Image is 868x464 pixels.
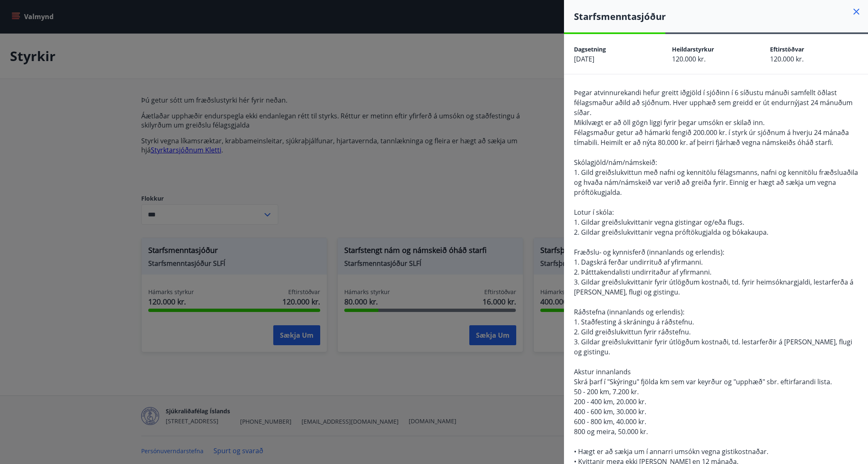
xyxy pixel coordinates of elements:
[574,337,852,356] span: 3. Gildar greiðslukvittanir fyrir útlögðum kostnaði, td. lestarferðir á [PERSON_NAME], flugi og g...
[574,417,646,426] span: 600 - 800 km, 40.000 kr.
[770,54,804,64] span: 120.000 kr.
[574,367,631,376] span: Akstur innanlands
[574,377,832,386] span: Skrá þarf í "Skýringu" fjölda km sem var keyrður og "upphæð" sbr. eftirfarandi lista.
[574,10,868,22] h4: Starfsmenntasjóður
[574,258,703,267] span: 1. Dagskrá ferðar undirrituð af yfirmanni.
[574,387,639,396] span: 50 - 200 km, 7.200 kr.
[574,228,768,237] span: 2. Gildar greiðslukvittanir vegna próftökugjalda og bókakaupa.
[574,118,765,127] span: Mikilvægt er að öll gögn liggi fyrir þegar umsókn er skilað inn.
[574,307,684,317] span: Ráðstefna (innanlands og erlendis):
[672,45,714,53] span: Heildarstyrkur
[574,447,768,456] span: • Hægt er að sækja um í annarri umsókn vegna gistikostnaðar.
[574,168,858,197] span: 1. Gild greiðslukvittun með nafni og kennitölu félagsmanns, nafni og kennitölu fræðsluaðila og hv...
[574,128,849,147] span: Félagsmaður getur að hámarki fengið 200.000 kr. í styrk úr sjóðnum á hverju 24 mánaða tímabili. H...
[574,317,694,327] span: 1. Staðfesting á skráningu á ráðstefnu.
[574,407,646,416] span: 400 - 600 km, 30.000 kr.
[574,218,744,227] span: 1. Gildar greiðslukvittanir vegna gistingar og/eða flugs.
[574,327,691,336] span: 2. Gild greiðslukvittun fyrir ráðstefnu.
[574,88,853,117] span: Þegar atvinnurekandi hefur greitt iðgjöld í sjóðinn í 6 síðustu mánuði samfellt öðlast félagsmaðu...
[672,54,706,64] span: 120.000 kr.
[574,397,646,406] span: 200 - 400 km, 20.000 kr.
[574,248,724,257] span: Fræðslu- og kynnisferð (innanlands og erlendis):
[574,427,648,436] span: 800 og meira, 50.000 kr.
[770,45,804,53] span: Eftirstöðvar
[574,277,853,297] span: 3. Gildar greiðslukvittanir fyrir útlögðum kostnaði, td. fyrir heimsóknargjaldi, lestarferða á [P...
[574,45,606,53] span: Dagsetning
[574,158,657,167] span: Skólagjöld/nám/námskeið:
[574,208,614,217] span: Lotur í skóla:
[574,54,594,64] span: [DATE]
[574,268,711,277] span: 2. Þátttakendalisti undirritaður af yfirmanni.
